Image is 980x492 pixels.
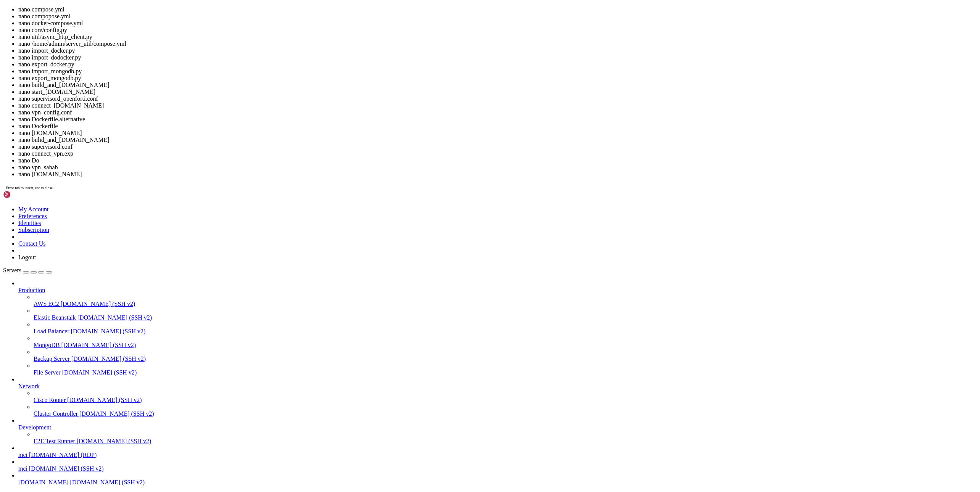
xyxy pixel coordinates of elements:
[34,342,60,348] span: MongoDB
[3,44,881,51] x-row: root@Tech-IOT:/home/admin/server_util# env | grep PRO
[34,397,66,403] span: Cisco Router
[18,130,977,137] li: nano [DOMAIN_NAME]
[18,376,977,417] li: Network
[18,417,977,445] li: Development
[77,314,152,321] span: [DOMAIN_NAME] (SSH v2)
[3,51,881,58] x-row: root@Tech-IOT:/home/admin/server_util# sudo iptables -t nat -L -n | grep 9214
[18,34,977,40] li: nano util/async_http_client.py
[3,85,881,92] x-row: root@Tech-IOT:/home/admin/server_util# sudo ip route add [TECHNICAL_ID] dev docker0
[3,37,881,44] x-row: root@Tech-IOT:/home/admin/server_util# env | grep pro
[34,349,977,362] li: Backup Server [DOMAIN_NAME] (SSH v2)
[18,61,977,68] li: nano export_docker.py
[3,267,21,273] span: Servers
[18,40,977,47] li: nano /home/admin/server_util/compose.yml
[141,99,144,106] div: (43, 14)
[67,397,142,403] span: [DOMAIN_NAME] (SSH v2)
[34,328,69,334] span: Load Balancer
[18,143,977,150] li: nano supervisord.conf
[18,280,977,376] li: Production
[18,123,977,130] li: nano Dockerfile
[192,58,205,64] span: 9214
[34,397,977,404] a: Cisco Router [DOMAIN_NAME] (SSH v2)
[18,458,977,472] li: mci [DOMAIN_NAME] (SSH v2)
[34,335,977,349] li: MongoDB [DOMAIN_NAME] (SSH v2)
[3,267,52,273] a: Servers
[34,410,977,417] a: Cluster Controller [DOMAIN_NAME] (SSH v2)
[71,328,146,334] span: [DOMAIN_NAME] (SSH v2)
[18,150,977,157] li: nano connect_vpn.exp
[18,383,977,390] a: Network
[18,424,977,431] a: Development
[3,17,881,24] x-row: root@Tech-IOT:/home/admin/server_util# ^C
[18,206,49,212] a: My Account
[34,369,977,376] a: File Server [DOMAIN_NAME] (SSH v2)
[18,75,977,82] li: nano export_mongodb.py
[34,431,977,445] li: E2E Test Runner [DOMAIN_NAME] (SSH v2)
[3,92,881,99] x-row: Cannot find device "docker0"
[3,24,881,31] x-row: root@Tech-IOT:/home/admin/server_util# ^C
[18,27,977,34] li: nano core/config.py
[18,102,977,109] li: nano connect_[DOMAIN_NAME]
[18,47,977,54] li: nano import_docker.py
[3,3,881,10] x-row: root@Tech-IOT:/home/admin/server_util# curl localhost:9214
[29,452,97,458] span: [DOMAIN_NAME] (RDP)
[34,314,977,321] a: Elastic Beanstalk [DOMAIN_NAME] (SSH v2)
[34,438,977,445] a: E2E Test Runner [DOMAIN_NAME] (SSH v2)
[79,410,154,417] span: [DOMAIN_NAME] (SSH v2)
[18,452,27,458] span: mci
[18,452,977,458] a: mci [DOMAIN_NAME] (RDP)
[18,109,977,116] li: nano vpn_config.conf
[62,369,137,376] span: [DOMAIN_NAME] (SSH v2)
[3,191,47,198] img: Shellngn
[18,287,45,293] span: Production
[61,342,136,348] span: [DOMAIN_NAME] (SSH v2)
[18,137,977,143] li: nano bulid_and_[DOMAIN_NAME]
[18,383,40,389] span: Network
[34,342,977,349] a: MongoDB [DOMAIN_NAME] (SSH v2)
[34,355,977,362] a: Backup Server [DOMAIN_NAME] (SSH v2)
[18,479,69,486] span: [DOMAIN_NAME]
[34,314,76,321] span: Elastic Beanstalk
[3,31,881,37] x-row: root@Tech-IOT:/home/admin/server_util# ^C
[18,254,36,260] a: Logout
[3,65,881,72] x-row: root@Tech-IOT:/home/admin/server_util# root@Tech-IOT:/home/admin/server_util# sudo iptables -t na...
[18,240,46,247] a: Contact Us
[18,68,977,75] li: nano import_mongodb.py
[34,362,977,376] li: File Server [DOMAIN_NAME] (SSH v2)
[18,287,977,294] a: Production
[18,424,51,431] span: Development
[34,321,977,335] li: Load Balancer [DOMAIN_NAME] (SSH v2)
[70,479,145,486] span: [DOMAIN_NAME] (SSH v2)
[18,157,977,164] li: nano Do
[18,465,27,472] span: mci
[3,10,881,17] x-row: ^X^X^X^C
[18,220,41,226] a: Identities
[18,445,977,458] li: mci [DOMAIN_NAME] (RDP)
[6,186,53,190] span: Press tab to insert, esc to close.
[18,213,47,219] a: Preferences
[18,465,977,472] a: mci [DOMAIN_NAME] (SSH v2)
[29,465,104,472] span: [DOMAIN_NAME] (SSH v2)
[18,54,977,61] li: nano import_dodocker.py
[34,438,75,444] span: E2E Test Runner
[61,301,135,307] span: [DOMAIN_NAME] (SSH v2)
[71,355,146,362] span: [DOMAIN_NAME] (SSH v2)
[34,294,977,307] li: AWS EC2 [DOMAIN_NAME] (SSH v2)
[3,99,881,106] x-row: root@Tech-IOT:/home/admin/server_util# nano
[18,164,977,171] li: nano vpn_sahab
[34,355,70,362] span: Backup Server
[3,72,881,79] x-row: DNAT tcp -- [URL] [URL] tcp dpt:9214 to:^C
[77,438,152,444] span: [DOMAIN_NAME] (SSH v2)
[34,301,59,307] span: AWS EC2
[18,116,977,123] li: nano Dockerfile.alternative
[34,390,977,404] li: Cisco Router [DOMAIN_NAME] (SSH v2)
[18,479,977,486] a: [DOMAIN_NAME] [DOMAIN_NAME] (SSH v2)
[18,472,977,486] li: [DOMAIN_NAME] [DOMAIN_NAME] (SSH v2)
[34,328,977,335] a: Load Balancer [DOMAIN_NAME] (SSH v2)
[18,88,977,95] li: nano start_[DOMAIN_NAME]
[18,227,49,233] a: Subscription
[18,6,977,13] li: nano compose.yml
[34,307,977,321] li: Elastic Beanstalk [DOMAIN_NAME] (SSH v2)
[34,410,78,417] span: Cluster Controller
[3,79,881,85] x-row: root@Tech-IOT:/home/admin/server_util# ^C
